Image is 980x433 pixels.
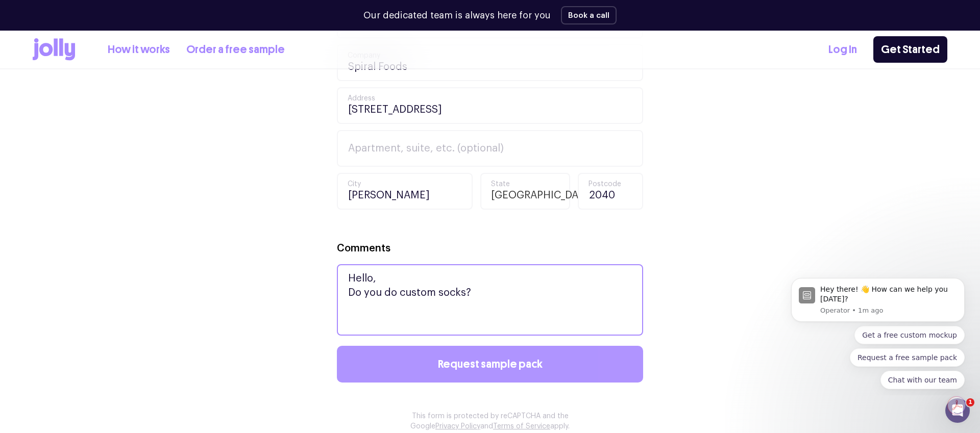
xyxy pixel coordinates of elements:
[363,9,551,22] p: Our dedicated team is always here for you
[561,6,617,24] button: Book a call
[392,411,588,431] p: This form is protected by reCAPTCHA and the Google and apply.
[945,398,970,423] iframe: Intercom live chat
[186,41,285,58] a: Order a free sample
[435,423,480,430] a: Privacy Policy
[873,36,947,63] a: Get Started
[776,269,980,395] iframe: Intercom notifications message
[337,346,643,383] button: Request sample pack
[108,41,170,58] a: How it works
[480,173,570,210] div: Search for option
[493,423,550,430] a: Terms of Service
[828,41,857,58] a: Log In
[337,241,390,256] label: Comments
[491,174,594,209] span: [GEOGRAPHIC_DATA]
[438,359,543,370] span: Request sample pack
